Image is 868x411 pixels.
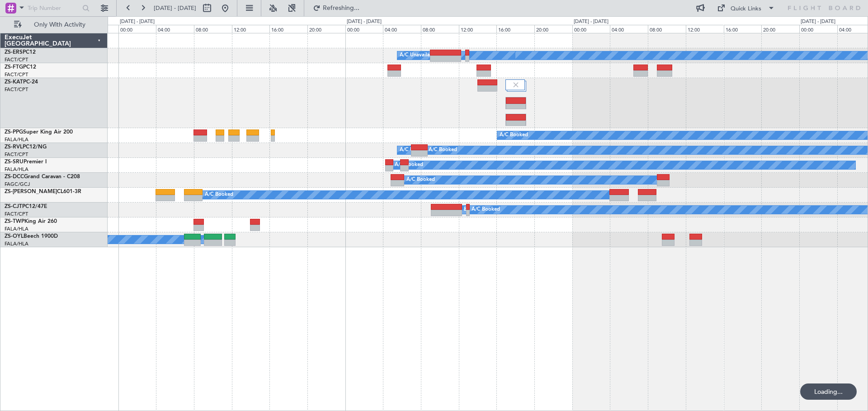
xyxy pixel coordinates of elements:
div: 04:00 [610,25,648,33]
a: FACT/CPT [5,86,28,93]
a: ZS-SRUPremier I [5,159,47,165]
div: 20:00 [761,25,799,33]
div: 16:00 [496,25,534,33]
span: ZS-PPG [5,129,23,135]
div: 16:00 [269,25,307,33]
a: FALA/HLA [5,240,28,247]
span: ZS-DCC [5,174,24,180]
a: ZS-FTGPC12 [5,65,36,70]
a: ZS-PPGSuper King Air 200 [5,129,73,135]
div: 04:00 [156,25,194,33]
div: [DATE] - [DATE] [801,18,835,26]
div: 12:00 [686,25,724,33]
a: FACT/CPT [5,71,28,78]
div: A/C Booked [472,203,500,217]
div: 08:00 [421,25,459,33]
a: FAGC/GCJ [5,181,30,188]
span: ZS-CJT [5,204,22,209]
div: A/C Booked [500,129,528,142]
div: Loading... [800,383,857,400]
div: [DATE] - [DATE] [120,18,155,26]
a: ZS-ERSPC12 [5,50,36,55]
span: ZS-TWP [5,219,24,224]
span: Refreshing... [322,5,360,11]
div: 12:00 [459,25,497,33]
a: ZS-[PERSON_NAME]CL601-3R [5,189,81,194]
div: 20:00 [307,25,345,33]
div: A/C Booked [429,143,457,157]
div: [DATE] - [DATE] [574,18,609,26]
div: 08:00 [648,25,686,33]
span: Only With Activity [24,22,95,28]
a: ZS-CJTPC12/47E [5,204,47,209]
span: ZS-ERS [5,50,23,55]
div: A/C Booked [395,158,423,172]
span: ZS-KAT [5,79,23,85]
div: 00:00 [118,25,156,33]
div: 00:00 [572,25,610,33]
div: 12:00 [232,25,270,33]
span: ZS-SRU [5,159,24,165]
button: Only With Activity [10,18,98,32]
div: 04:00 [383,25,421,33]
div: Quick Links [731,5,761,14]
span: ZS-FTG [5,65,23,70]
div: 16:00 [724,25,762,33]
button: Quick Links [712,1,779,15]
span: ZS-RVL [5,144,23,150]
div: 00:00 [799,25,837,33]
span: [DATE] - [DATE] [154,4,196,12]
div: A/C Unavailable [400,49,437,62]
div: 20:00 [534,25,572,33]
a: ZS-DCCGrand Caravan - C208 [5,174,80,180]
a: FALA/HLA [5,136,28,143]
a: FACT/CPT [5,151,28,158]
a: ZS-OYLBeech 1900D [5,234,58,239]
a: FALA/HLA [5,226,28,232]
button: Refreshing... [309,1,363,15]
div: [DATE] - [DATE] [347,18,382,26]
div: A/C Booked [205,188,233,202]
div: A/C Unavailable [400,143,437,157]
span: ZS-[PERSON_NAME] [5,189,57,194]
a: ZS-TWPKing Air 260 [5,219,57,224]
a: FALA/HLA [5,166,28,173]
div: 00:00 [345,25,383,33]
div: A/C Booked [406,173,435,187]
a: FACT/CPT [5,56,28,63]
a: FACT/CPT [5,211,28,217]
a: ZS-KATPC-24 [5,79,38,85]
div: 08:00 [194,25,232,33]
input: Trip Number [28,1,80,15]
span: ZS-OYL [5,234,24,239]
img: gray-close.svg [512,81,520,89]
a: ZS-RVLPC12/NG [5,144,47,150]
